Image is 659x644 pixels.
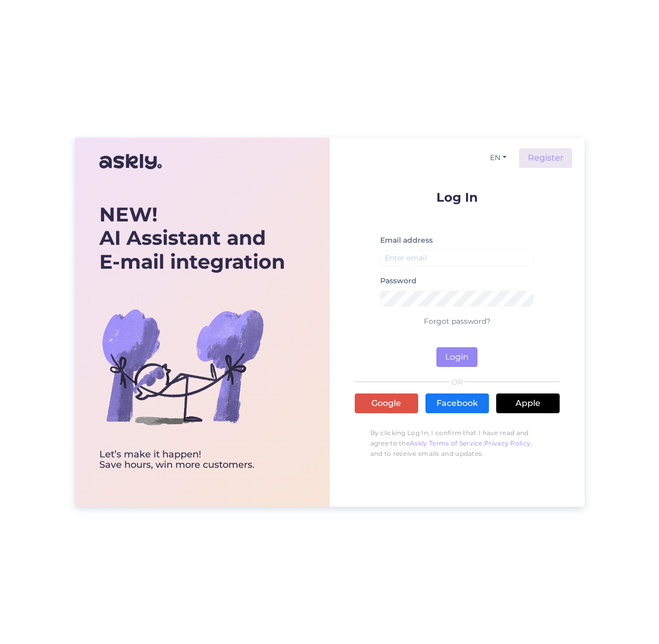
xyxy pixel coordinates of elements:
[425,393,489,413] a: Facebook
[380,275,417,286] label: Password
[486,150,511,165] button: EN
[519,148,572,168] a: Register
[424,317,490,326] a: Forgot password?
[449,378,464,386] span: OR
[380,250,534,266] input: Enter email
[99,149,162,174] img: Askly
[99,203,285,274] div: AI Assistant and E-mail integration
[99,450,285,470] div: Let’s make it happen! Save hours, win more customers.
[436,347,477,367] button: Login
[380,235,433,246] label: Email address
[410,439,483,447] a: Askly Terms of Service
[496,393,560,413] a: Apple
[484,439,531,447] a: Privacy Policy
[99,202,158,227] b: NEW!
[99,283,266,450] img: bg-askly
[355,191,560,204] p: Log In
[355,393,418,413] a: Google
[355,423,560,464] p: By clicking Log In, I confirm that I have read and agree to the , , and to receive emails and upd...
